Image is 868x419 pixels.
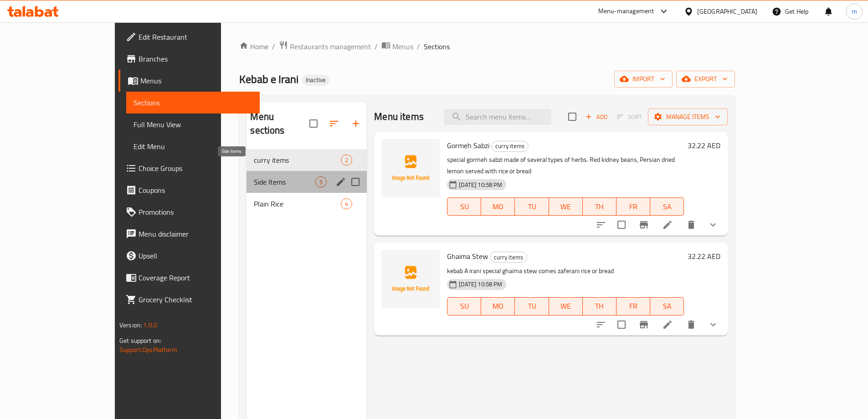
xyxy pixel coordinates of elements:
[614,71,673,88] button: import
[392,41,413,52] span: Menus
[455,280,506,289] span: [DATE] 10:58 PM
[254,176,315,187] span: Side Items
[616,197,650,216] button: FR
[451,300,478,313] span: SU
[662,319,673,330] a: Edit menu item
[304,114,323,133] span: Select all sections
[316,178,326,186] span: 5
[650,297,684,316] button: SA
[290,41,371,52] span: Restaurants management
[553,300,579,313] span: WE
[490,252,527,263] span: curry items
[119,319,142,331] span: Version:
[590,214,612,236] button: sort-choices
[633,314,655,336] button: Branch-specific-item
[139,53,252,64] span: Branches
[118,223,260,245] a: Menu disclaimer
[447,197,481,216] button: SU
[491,141,529,152] div: curry items
[239,41,735,52] nav: breadcrumb
[708,319,719,330] svg: Show Choices
[247,171,367,193] div: Side Items5edit
[584,112,609,122] span: Add
[381,250,440,308] img: Ghaima Stew
[254,155,341,166] span: curry items
[492,141,528,151] span: curry items
[481,297,515,316] button: MO
[515,197,549,216] button: TU
[447,154,684,177] p: special gormeh sabzi made of several types of herbs. Red kidney beans, Persian dried lemon served...
[676,71,735,88] button: export
[582,110,611,124] span: Add item
[621,73,665,85] span: import
[620,200,647,213] span: FR
[662,219,673,230] a: Edit menu item
[680,314,702,336] button: delete
[315,176,327,187] div: items
[654,300,680,313] span: SA
[381,139,440,197] img: Gormeh Sabzi
[139,207,252,217] span: Promotions
[654,200,680,213] span: SA
[549,197,583,216] button: WE
[118,267,260,289] a: Coverage Report
[688,139,720,152] h6: 32.22 AED
[447,265,684,277] p: kebab A irani special ghaima stew comes zaferani rice or bread
[139,31,252,42] span: Edit Restaurant
[490,252,527,263] div: curry items
[447,139,489,152] span: Gormeh Sabzi
[616,297,650,316] button: FR
[598,6,654,17] div: Menu-management
[126,92,260,114] a: Sections
[374,110,424,124] h2: Menu items
[586,200,613,213] span: TH
[417,41,420,52] li: /
[134,141,252,152] span: Edit Menu
[134,97,252,108] span: Sections
[583,297,616,316] button: TH
[118,289,260,310] a: Grocery Checklist
[582,110,611,124] button: Add
[139,228,252,239] span: Menu disclaimer
[612,315,631,334] span: Select to update
[118,179,260,201] a: Coupons
[254,198,341,209] span: Plain Rice
[515,297,549,316] button: TU
[633,214,655,236] button: Branch-specific-item
[697,6,757,16] div: [GEOGRAPHIC_DATA]
[139,272,252,283] span: Coverage Report
[126,114,260,135] a: Full Menu View
[272,41,275,52] li: /
[118,201,260,223] a: Promotions
[375,41,378,52] li: /
[239,69,298,89] span: Kebab e Irani
[341,200,352,208] span: 4
[455,181,506,189] span: [DATE] 10:58 PM
[444,109,551,125] input: search
[250,110,309,137] h2: Menu sections
[611,110,648,124] span: Select section first
[119,344,177,356] a: Support.OpsPlatform
[143,319,157,331] span: 1.0.0
[118,245,260,267] a: Upsell
[126,135,260,157] a: Edit Menu
[549,297,583,316] button: WE
[139,250,252,261] span: Upsell
[563,107,582,126] span: Select section
[852,6,857,16] span: m
[447,249,488,263] span: Ghaima Stew
[451,200,478,213] span: SU
[119,335,161,347] span: Get support on:
[247,193,367,215] div: Plain Rice4
[586,300,613,313] span: TH
[655,111,720,123] span: Manage items
[302,76,329,84] span: Inactive
[485,200,511,213] span: MO
[680,214,702,236] button: delete
[648,109,728,125] button: Manage items
[139,163,252,174] span: Choice Groups
[590,314,612,336] button: sort-choices
[481,197,515,216] button: MO
[247,145,367,218] nav: Menu sections
[118,70,260,92] a: Menus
